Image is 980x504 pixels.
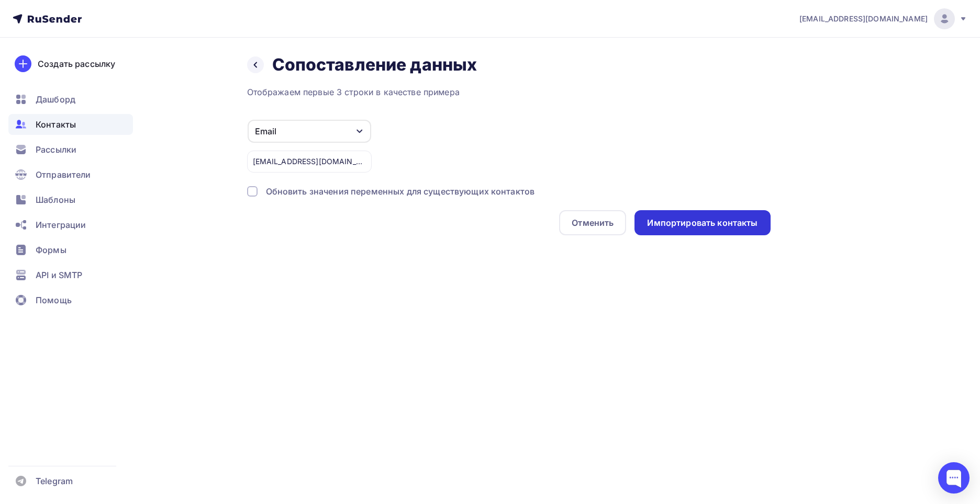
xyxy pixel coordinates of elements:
[799,8,967,29] a: [EMAIL_ADDRESS][DOMAIN_NAME]
[647,217,758,229] div: Импортировать контакты
[36,93,75,106] span: Дашборд
[36,193,75,206] span: Шаблоны
[247,119,372,143] button: Email
[8,164,133,185] a: Отправители
[8,114,133,135] a: Контакты
[36,244,66,256] span: Формы
[272,54,477,75] h2: Сопоставление данных
[8,139,133,160] a: Рассылки
[36,168,91,181] span: Отправители
[266,185,535,198] div: Обновить значения переменных для существующих контактов
[36,118,76,131] span: Контакты
[36,143,76,156] span: Рассылки
[36,294,72,306] span: Помощь
[799,14,928,24] span: [EMAIL_ADDRESS][DOMAIN_NAME]
[36,269,82,281] span: API и SMTP
[8,239,133,260] a: Формы
[8,189,133,210] a: Шаблоны
[255,125,276,138] div: Email
[247,86,771,98] div: Отображаем первые 3 строки в качестве примера
[38,58,115,70] div: Создать рассылку
[8,89,133,110] a: Дашборд
[36,219,86,231] span: Интеграции
[247,151,372,173] div: [EMAIL_ADDRESS][DOMAIN_NAME]
[572,216,614,229] div: Отменить
[36,475,73,487] span: Telegram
